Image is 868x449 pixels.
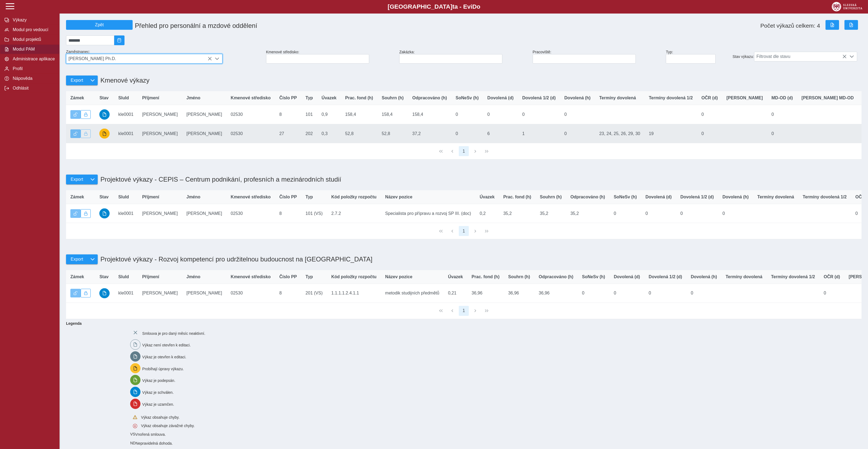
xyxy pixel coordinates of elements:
div: Pracoviště: [530,48,664,66]
td: 0 [451,124,483,143]
div: Zakázka: [397,48,530,66]
div: Typ: [664,48,730,66]
span: Modul projektů [11,37,55,42]
button: probíhají úpravy [99,129,110,139]
span: Kmenové středisko [231,274,271,279]
span: Kmenové středisko [231,96,271,100]
td: 0,9 [317,105,341,124]
h1: Projektové výkazy - CEPIS – Centrum podnikání, profesních a mezinárodních studií [98,173,341,186]
span: Úvazek [480,195,494,199]
span: Prac. fond (h) [471,274,499,279]
button: Výkaz je odemčen. [70,129,81,138]
span: Typ [306,195,313,199]
span: Prac. fond (h) [345,96,373,100]
button: 2025/09 [114,35,125,45]
span: Jméno [186,96,201,100]
td: 36,96 [534,284,578,303]
td: 2.7.2 [327,204,381,223]
span: Odhlásit [11,86,55,91]
span: t [452,3,454,10]
td: 23, 24, 25, 26, 29, 30 [595,124,644,143]
span: Probíhají úpravy výkazu. [142,366,184,371]
span: Stav [99,96,109,100]
td: [PERSON_NAME] [182,284,227,303]
img: logo_web_su.png [832,2,862,11]
td: 0 [644,284,687,303]
td: 8 [275,284,301,303]
td: 37,2 [408,124,451,143]
span: Termíny dovolená [599,96,636,100]
span: [PERSON_NAME] [726,96,763,100]
span: Úvazek [322,96,336,100]
span: Výkaz obsahuje závažné chyby. [141,424,195,428]
span: Termíny dovolená [757,195,794,199]
span: Dovolená (h) [722,195,749,199]
td: 35,2 [566,204,609,223]
span: Termíny dovolená 1/2 [771,274,815,279]
div: Kmenové středisko: [264,48,397,66]
td: [PERSON_NAME] [138,284,182,303]
td: 36,96 [504,284,534,303]
button: Uzamknout lze pouze výkaz, který je podepsán a schválen. [81,129,91,138]
td: 201 (VS) [301,284,327,303]
span: Termíny dovolená [726,274,762,279]
td: 0 [483,105,518,124]
td: 0 [451,105,483,124]
span: Dovolená 1/2 (d) [522,96,556,100]
span: Dovolená (h) [564,96,591,100]
span: Příjmení [142,274,159,279]
span: Zámek [70,274,84,279]
span: o [477,3,480,10]
button: Uzamknout lze pouze výkaz, který je podepsán a schválen. [81,289,91,297]
td: 158,4 [377,105,408,124]
span: MD-OD (d) [771,96,793,100]
td: 8 [275,204,301,223]
span: Stav [99,195,109,199]
span: Výkaz je otevřen k editaci. [142,355,186,359]
td: 101 (VS) [301,204,327,223]
span: Číslo PP [279,195,297,199]
span: Kód položky rozpočtu [331,195,376,199]
td: 202 [301,124,317,143]
span: Název pozice [385,274,412,279]
td: 0 [697,105,722,124]
td: 0 [767,105,797,124]
button: Výkaz je odemčen. [70,289,81,297]
h1: Přehled pro personální a mzdové oddělení [133,20,533,32]
b: Legenda [64,319,859,328]
button: 1 [459,146,469,156]
span: Termíny dovolená 1/2 [803,195,847,199]
span: D [472,3,477,10]
span: Číslo PP [279,96,297,100]
td: [PERSON_NAME] [182,204,227,223]
span: Vnořená smlouva. [135,432,166,437]
button: schváleno [99,288,110,299]
span: Výkaz je schválen. [142,390,174,395]
td: 158,4 [408,105,451,124]
span: Zámek [70,96,84,100]
span: Dovolená (d) [487,96,514,100]
td: 02530 [226,105,275,124]
h1: Projektové výkazy - Rozvoj kompetencí pro udržitelnou budoucnost na [GEOGRAPHIC_DATA] [98,253,372,266]
span: Příjmení [142,96,159,100]
td: 35,2 [536,204,566,223]
span: Číslo PP [279,274,297,279]
button: Výkaz je odemčen. [70,110,81,119]
h1: Kmenové výkazy [98,74,149,87]
td: kle0001 [114,204,138,223]
span: Termíny dovolená 1/2 [649,96,693,100]
td: 0 [560,124,595,143]
button: schváleno [99,109,110,120]
span: Odpracováno (h) [570,195,605,199]
td: kle0001 [114,284,138,303]
span: Odpracováno (h) [539,274,573,279]
button: Export [66,175,87,184]
span: Souhrn (h) [508,274,530,279]
span: Dovolená 1/2 (d) [680,195,714,199]
button: Zpět [66,20,133,30]
span: Příjmení [142,195,159,199]
button: 1 [459,226,469,236]
span: Souhrn (h) [540,195,562,199]
span: Výkaz je uzamčen. [142,402,174,406]
b: [GEOGRAPHIC_DATA] a - Evi [16,3,852,10]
